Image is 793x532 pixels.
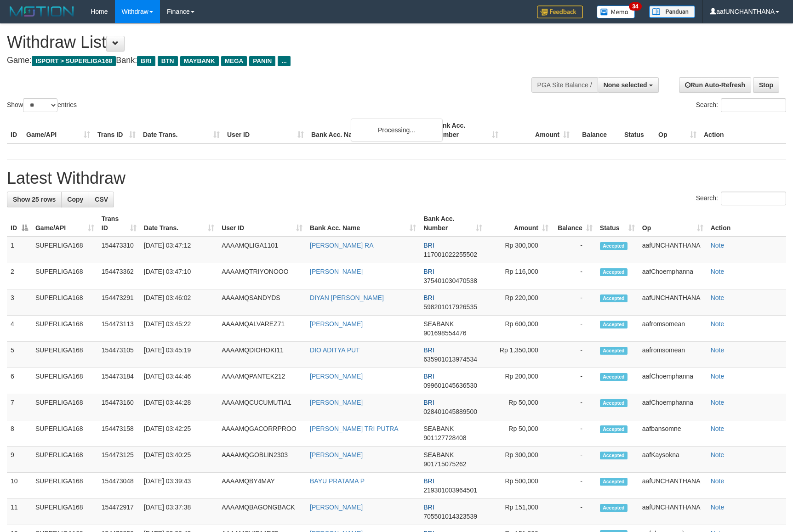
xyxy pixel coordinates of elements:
td: SUPERLIGA168 [32,473,98,499]
th: Bank Acc. Number: activate to sort column ascending [420,210,486,237]
td: AAAAMQSANDYDS [218,289,306,316]
th: Trans ID: activate to sort column ascending [98,210,140,237]
div: Processing... [351,119,443,141]
span: Copy [67,196,83,203]
span: Copy 375401030470538 to clipboard [423,277,477,284]
td: 9 [7,447,32,473]
span: Accepted [600,478,628,486]
a: [PERSON_NAME] [310,373,363,380]
td: Rp 300,000 [486,447,552,473]
span: Copy 028401045889500 to clipboard [423,408,477,415]
td: aafUNCHANTHANA [639,289,707,316]
th: Date Trans.: activate to sort column ascending [140,210,218,237]
td: 154472917 [98,499,140,525]
td: 154473291 [98,289,140,316]
td: Rp 151,000 [486,499,552,525]
span: Accepted [600,242,628,250]
td: [DATE] 03:39:43 [140,473,218,499]
td: - [552,473,596,499]
td: AAAAMQPANTEK212 [218,368,306,394]
a: Note [711,346,725,354]
h1: Withdraw List [7,33,519,51]
td: Rp 200,000 [486,368,552,394]
a: [PERSON_NAME] [310,451,363,458]
td: [DATE] 03:46:02 [140,289,218,316]
td: 3 [7,289,32,316]
td: - [552,263,596,289]
a: Note [711,451,725,458]
th: Amount [502,117,573,143]
span: Accepted [600,373,628,381]
td: SUPERLIGA168 [32,499,98,525]
td: 7 [7,394,32,420]
a: Note [711,425,725,432]
td: 154473158 [98,420,140,447]
a: Note [711,504,725,511]
td: aafUNCHANTHANA [639,237,707,263]
td: AAAAMQTRIYONOOO [218,263,306,289]
a: CSV [89,192,114,207]
td: 5 [7,342,32,368]
label: Show entries [7,98,77,112]
th: Balance: activate to sort column ascending [552,210,596,237]
span: None selected [604,81,647,89]
a: Copy [61,192,89,207]
td: - [552,237,596,263]
span: Copy 598201017926535 to clipboard [423,303,477,311]
td: 154473310 [98,237,140,263]
td: aafChoemphanna [639,368,707,394]
img: Button%20Memo.svg [597,6,635,18]
a: [PERSON_NAME] [310,320,363,328]
a: [PERSON_NAME] TRI PUTRA [310,425,399,432]
td: 10 [7,473,32,499]
td: AAAAMQGACORRPROO [218,420,306,447]
td: AAAAMQBAGONGBACK [218,499,306,525]
td: - [552,420,596,447]
td: SUPERLIGA168 [32,447,98,473]
td: 1 [7,237,32,263]
td: SUPERLIGA168 [32,316,98,342]
td: SUPERLIGA168 [32,237,98,263]
td: aafbansomne [639,420,707,447]
span: Copy 705501014323539 to clipboard [423,513,477,520]
td: 154473105 [98,342,140,368]
span: Accepted [600,452,628,459]
td: aafChoemphanna [639,263,707,289]
button: None selected [598,77,659,93]
span: BRI [423,294,434,301]
a: Note [711,242,725,249]
td: Rp 50,000 [486,420,552,447]
img: Feedback.jpg [537,6,583,18]
td: - [552,289,596,316]
img: panduan.png [649,6,695,18]
span: BRI [423,399,434,406]
td: 154473125 [98,447,140,473]
td: AAAAMQALVAREZ71 [218,316,306,342]
th: Bank Acc. Name: activate to sort column ascending [306,210,420,237]
td: - [552,499,596,525]
td: 154473160 [98,394,140,420]
a: Note [711,477,725,485]
h4: Game: Bank: [7,56,519,65]
span: ISPORT > SUPERLIGA168 [32,56,116,66]
span: Copy 117001022255502 to clipboard [423,251,477,258]
span: MEGA [221,56,247,66]
td: aafKaysokna [639,447,707,473]
td: Rp 500,000 [486,473,552,499]
span: Show 25 rows [13,196,56,203]
a: [PERSON_NAME] [310,504,363,511]
img: MOTION_logo.png [7,5,77,18]
span: Copy 901698554476 to clipboard [423,329,466,337]
th: Status [621,117,655,143]
label: Search: [696,192,786,205]
span: Accepted [600,399,628,407]
td: 8 [7,420,32,447]
a: Note [711,294,725,301]
span: SEABANK [423,451,454,458]
span: Copy 635901013974534 to clipboard [423,356,477,363]
span: 34 [629,2,641,11]
td: 2 [7,263,32,289]
span: BRI [423,477,434,485]
h1: Latest Withdraw [7,169,786,187]
th: Amount: activate to sort column ascending [486,210,552,237]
